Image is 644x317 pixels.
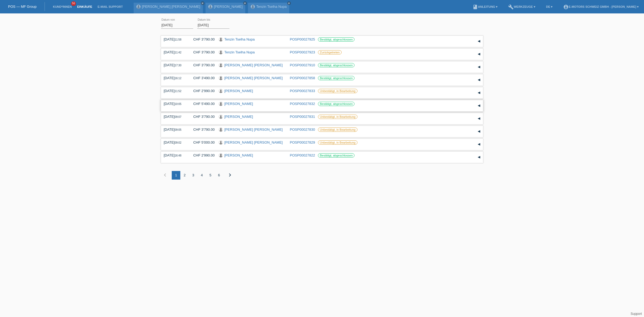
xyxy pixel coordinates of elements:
a: Tenzin Tselha Nupa [224,37,255,41]
div: [DATE] [164,153,185,157]
div: auf-/zuklappen [475,37,483,45]
i: close [244,2,246,5]
a: [PERSON_NAME] [PERSON_NAME] [224,127,283,132]
a: POSP00027829 [290,140,315,144]
span: 56 [71,1,76,6]
label: Bestätigt, abgeschlossen [318,153,354,158]
a: POSP00027910 [290,63,315,67]
a: bookAnleitung ▾ [470,5,500,8]
a: [PERSON_NAME] [224,115,253,119]
span: 11:58 [175,38,181,41]
i: account_circle [563,4,569,10]
div: CHF 2'990.00 [189,153,215,157]
div: [DATE] [164,115,185,119]
div: auf-/zuklappen [475,76,483,84]
a: [PERSON_NAME] [PERSON_NAME] [142,5,200,9]
a: account_circleE-Motors Schweiz GmbH - [PERSON_NAME] ▾ [561,5,641,8]
div: [DATE] [164,89,185,93]
div: 3 [189,171,197,180]
a: E-Mail Support [95,5,126,8]
a: POSP00027831 [290,115,315,119]
i: close [201,2,204,5]
div: 5 [206,171,215,180]
i: close [288,2,290,5]
a: POSP00027830 [290,127,315,132]
div: [DATE] [164,140,185,144]
span: 11:52 [175,90,181,93]
div: CHF 5'490.00 [189,102,215,106]
div: auf-/zuklappen [475,50,483,58]
a: [PERSON_NAME] [PERSON_NAME] [224,140,283,144]
div: auf-/zuklappen [475,102,483,110]
div: [DATE] [164,76,185,80]
a: close [287,1,291,5]
div: 1 [172,171,180,180]
a: [PERSON_NAME] [214,5,243,9]
span: 09:02 [175,141,181,144]
span: 10:05 [175,103,181,105]
a: POSP00027925 [290,37,315,41]
div: 2 [180,171,189,180]
a: close [201,1,204,5]
a: Support [631,312,642,316]
span: 16:48 [175,154,181,157]
i: chevron_right [227,172,233,178]
a: POSP00027822 [290,153,315,157]
a: POSP00027858 [290,76,315,80]
a: [PERSON_NAME] [224,102,253,106]
div: 4 [197,171,206,180]
i: chevron_left [162,172,168,178]
div: auf-/zuklappen [475,140,483,148]
div: [DATE] [164,102,185,106]
div: CHF 2'990.00 [189,89,215,93]
a: close [243,1,247,5]
div: CHF 3'790.00 [189,37,215,41]
label: Unbestätigt, in Bearbeitung [318,89,357,93]
label: Unbestätigt, in Bearbeitung [318,140,357,145]
a: POS — MF Group [8,5,36,9]
div: CHF 3'790.00 [189,63,215,67]
div: auf-/zuklappen [475,127,483,136]
div: auf-/zuklappen [475,115,483,123]
i: build [508,4,514,10]
div: [DATE] [164,37,185,41]
div: [DATE] [164,63,185,67]
label: Bestätigt, abgeschlossen [318,76,354,80]
a: Tenzin Tselha Nupa [224,50,255,54]
div: CHF 3'790.00 [189,50,215,54]
span: 16:12 [175,77,181,80]
div: CHF 5'000.00 [189,140,215,144]
span: 11:42 [175,51,181,54]
div: CHF 3'490.00 [189,76,215,80]
div: auf-/zuklappen [475,153,483,161]
label: Bestätigt, abgeschlossen [318,102,354,106]
div: [DATE] [164,127,185,132]
div: CHF 3'790.00 [189,127,215,132]
a: DE ▾ [543,5,555,8]
div: 6 [215,171,223,180]
div: CHF 3'790.00 [189,115,215,119]
a: [PERSON_NAME] [224,89,253,93]
a: [PERSON_NAME] [224,153,253,157]
i: book [473,4,478,10]
label: Zurückgetreten [318,50,342,54]
a: POSP00027923 [290,50,315,54]
div: auf-/zuklappen [475,89,483,97]
a: Tenzin Tselha Nupa [256,5,287,9]
a: POSP00027832 [290,102,315,106]
a: Einkäufe [74,5,95,8]
a: [PERSON_NAME] [PERSON_NAME] [224,76,283,80]
a: Kund*innen [50,5,74,8]
div: auf-/zuklappen [475,63,483,71]
label: Unbestätigt, in Bearbeitung [318,127,357,132]
label: Unbestätigt, in Bearbeitung [318,115,357,119]
a: [PERSON_NAME] [PERSON_NAME] [224,63,283,67]
a: buildWerkzeuge ▾ [506,5,538,8]
span: 09:07 [175,115,181,118]
span: 09:05 [175,128,181,131]
label: Bestätigt, abgeschlossen [318,63,354,67]
a: POSP00027833 [290,89,315,93]
label: Bestätigt, abgeschlossen [318,37,354,42]
span: 17:30 [175,64,181,67]
div: [DATE] [164,50,185,54]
